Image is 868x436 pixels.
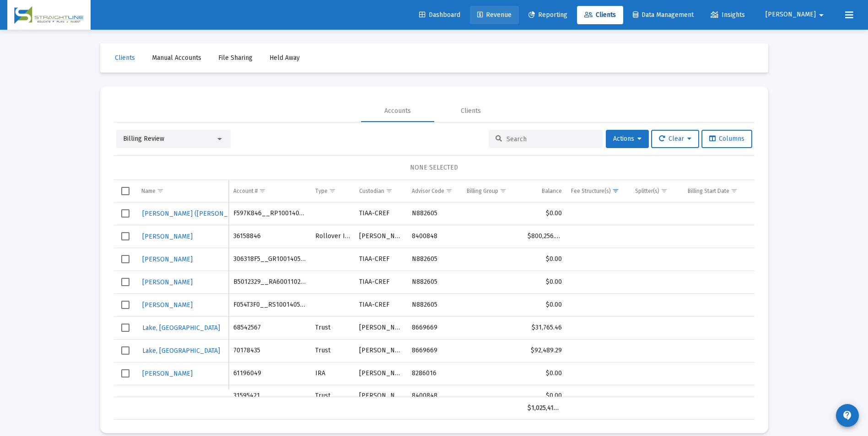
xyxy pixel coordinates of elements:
[842,410,853,421] mat-icon: contact_support
[523,225,566,248] td: $800,256.69
[523,293,566,316] td: $0.00
[311,362,355,385] td: IRA
[355,225,407,248] td: [PERSON_NAME]
[462,180,523,202] td: Column Billing Group
[355,293,407,316] td: TIAA-CREF
[412,187,444,195] div: Advisor Code
[14,6,84,24] img: Dashboard
[755,5,838,24] button: [PERSON_NAME]
[311,316,355,339] td: Trust
[523,339,566,362] td: $92,489.29
[711,11,745,19] span: Insights
[311,339,355,362] td: Trust
[633,11,694,19] span: Data Management
[412,6,468,24] a: Dashboard
[407,293,462,316] td: N882605
[528,11,567,19] span: Reporting
[142,255,193,263] span: [PERSON_NAME]
[259,187,266,194] span: Show filter options for column 'Account #'
[141,276,194,289] button: [PERSON_NAME]
[152,54,201,62] span: Manual Accounts
[407,385,462,407] td: 8400848
[635,187,659,195] div: Splitter(s)
[142,370,193,378] span: [PERSON_NAME]
[613,135,642,143] span: Actions
[229,316,311,339] td: 68542567
[407,362,462,385] td: 8286016
[577,6,623,24] a: Clients
[688,187,729,195] div: Billing Start Date
[211,49,260,67] a: File Sharing
[142,301,193,309] span: [PERSON_NAME]
[121,187,129,195] div: Select all
[523,180,566,202] td: Column Balance
[461,106,481,116] div: Clients
[137,180,229,202] td: Column Name
[467,187,498,195] div: Billing Group
[229,248,311,271] td: 306318F5__GR1001405552
[355,385,407,407] td: [PERSON_NAME]
[270,54,300,62] span: Held Away
[157,187,164,194] span: Show filter options for column 'Name'
[311,385,355,407] td: Trust
[507,135,596,143] input: Search
[584,11,616,19] span: Clients
[523,316,566,339] td: $31,765.46
[121,369,129,378] div: Select row
[523,248,566,271] td: $0.00
[142,278,193,286] span: [PERSON_NAME]
[523,271,566,293] td: $0.00
[121,278,129,286] div: Select row
[229,225,311,248] td: 36158846
[407,271,462,293] td: N882605
[121,346,129,355] div: Select row
[407,225,462,248] td: 8400848
[359,187,384,195] div: Custodian
[329,187,336,194] span: Show filter options for column 'Type'
[142,324,220,332] span: Lake, [GEOGRAPHIC_DATA]
[355,248,407,271] td: TIAA-CREF
[355,180,407,202] td: Column Custodian
[407,316,462,339] td: 8669669
[121,163,747,172] div: NONE SELECTED
[606,130,649,148] button: Actions
[121,301,129,309] div: Select row
[262,49,307,67] a: Held Away
[108,49,142,67] a: Clients
[631,180,683,202] td: Column Splitter(s)
[229,339,311,362] td: 70178435
[229,202,311,225] td: F597K846__RP1001408918
[115,54,135,62] span: Clients
[731,187,738,194] span: Show filter options for column 'Billing Start Date'
[523,202,566,225] td: $0.00
[384,106,411,116] div: Accounts
[625,6,701,24] a: Data Management
[766,11,816,19] span: [PERSON_NAME]
[121,255,129,263] div: Select row
[701,130,752,148] button: Columns
[123,135,164,143] span: Billing Review
[141,344,221,357] button: Lake, [GEOGRAPHIC_DATA]
[407,339,462,362] td: 8669669
[141,253,194,266] button: [PERSON_NAME]
[566,180,631,202] td: Column Fee Structure(s)
[477,11,512,19] span: Revenue
[571,187,611,195] div: Fee Structure(s)
[355,339,407,362] td: [PERSON_NAME]
[142,233,193,240] span: [PERSON_NAME]
[229,362,311,385] td: 61196049
[523,385,566,407] td: $0.00
[142,347,220,355] span: Lake, [GEOGRAPHIC_DATA]
[661,187,668,194] span: Show filter options for column 'Splitter(s)'
[470,6,519,24] a: Revenue
[386,187,393,194] span: Show filter options for column 'Custodian'
[419,11,460,19] span: Dashboard
[141,298,194,312] button: [PERSON_NAME]
[407,180,462,202] td: Column Advisor Code
[229,293,311,316] td: F054T3F0__RS1001405552
[542,187,562,195] div: Balance
[229,271,311,293] td: B5012329__RA6001102155
[523,362,566,385] td: $0.00
[229,385,311,407] td: 31595421
[683,180,756,202] td: Column Billing Start Date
